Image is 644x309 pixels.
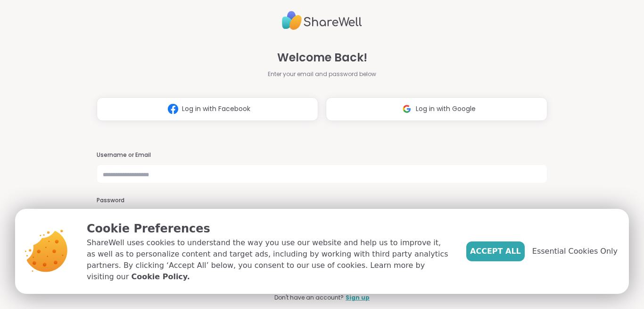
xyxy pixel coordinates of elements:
a: Sign up [346,293,370,302]
span: Welcome Back! [277,49,367,66]
img: ShareWell Logomark [398,100,416,118]
span: Accept All [470,246,521,257]
span: Don't have an account? [274,293,344,302]
button: Log in with Facebook [97,97,318,121]
span: Log in with Facebook [182,104,250,114]
p: ShareWell uses cookies to understand the way you use our website and help us to improve it, as we... [87,237,451,283]
span: Log in with Google [416,104,476,114]
span: Essential Cookies Only [532,246,618,257]
p: Cookie Preferences [87,220,451,237]
span: Enter your email and password below [268,70,376,78]
a: Cookie Policy. [131,271,190,283]
button: Accept All [466,241,525,261]
h3: Password [97,197,547,205]
img: ShareWell Logomark [164,100,182,118]
button: Log in with Google [326,97,547,121]
img: ShareWell Logo [282,7,362,34]
h3: Username or Email [97,151,547,159]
